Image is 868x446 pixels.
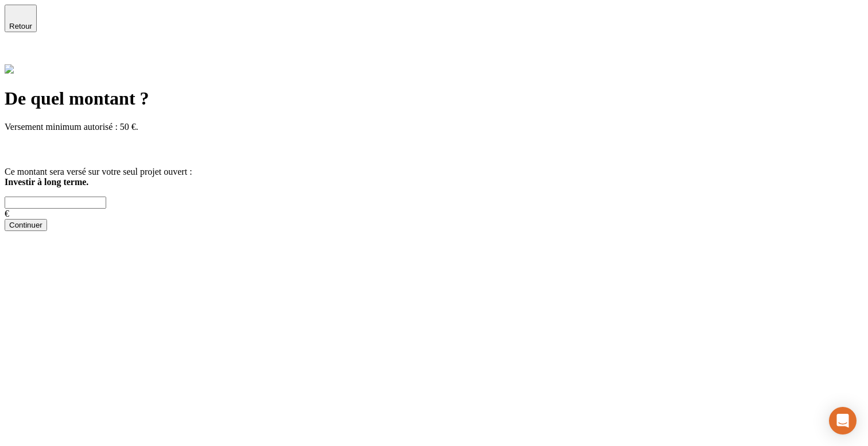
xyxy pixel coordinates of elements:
span: € [5,209,9,218]
span: Investir à long terme. [5,177,88,187]
p: Versement minimum autorisé : 50 €. [5,122,863,132]
div: Continuer [9,221,42,229]
img: alexis.png [5,64,14,74]
span: Ce montant sera versé sur votre seul projet ouvert : [5,167,192,176]
h1: De quel montant ? [5,88,863,109]
span: Retour [9,22,32,30]
div: Ouvrir le Messenger Intercom [829,407,857,435]
button: Continuer [5,219,47,231]
button: Retour [5,5,37,32]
